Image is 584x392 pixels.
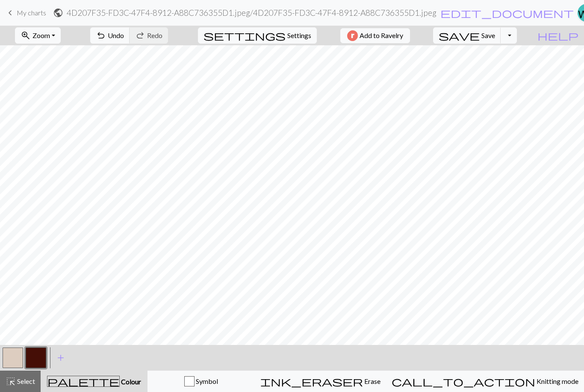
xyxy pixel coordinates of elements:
button: Undo [90,27,130,44]
span: edit_document [440,7,574,19]
button: Zoom [15,27,61,44]
span: Zoom [32,31,50,39]
span: help [537,29,578,41]
span: Save [481,31,495,39]
img: Ravelry [347,30,358,41]
span: Undo [108,31,124,39]
button: Symbol [147,371,255,392]
i: Settings [204,30,286,41]
span: undo [96,29,106,41]
span: keyboard_arrow_left [5,7,15,19]
a: My charts [5,6,46,20]
span: Add to Ravelry [360,30,403,41]
button: Add to Ravelry [340,28,410,43]
span: zoom_in [21,29,31,41]
span: Symbol [195,377,218,385]
span: add [56,352,66,364]
span: ink_eraser [260,375,363,387]
span: Knitting mode [535,377,578,385]
span: Settings [287,30,311,41]
span: call_to_action [392,375,535,387]
h2: 4D207F35-FD3C-47F4-8912-A88C736355D1.jpeg / 4D207F35-FD3C-47F4-8912-A88C736355D1.jpeg [67,8,437,18]
span: Erase [363,377,380,385]
span: palette [47,375,119,387]
span: Select [16,377,35,385]
button: Save [433,27,501,44]
button: Colour [41,371,147,392]
span: public [53,7,63,19]
button: Knitting mode [386,371,584,392]
button: Erase [255,371,386,392]
span: Colour [120,377,141,386]
button: SettingsSettings [198,27,317,44]
span: My charts [17,9,46,17]
span: highlight_alt [6,375,16,387]
span: save [439,29,480,41]
span: settings [204,29,286,41]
